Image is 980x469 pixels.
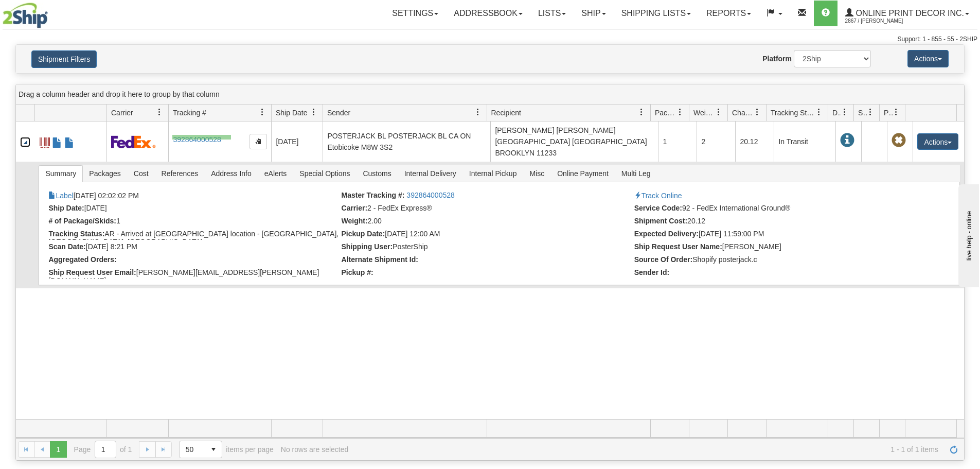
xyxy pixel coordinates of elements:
a: Tracking Status filter column settings [810,103,828,121]
span: 1 - 1 of 1 items [355,445,938,454]
span: Special Options [293,165,356,182]
a: USMCA CO [64,133,75,149]
a: 392864000528 [173,135,221,144]
a: Ship [574,1,613,26]
a: Tracking # filter column settings [254,103,271,121]
span: Page 1 [50,441,66,458]
a: Weight filter column settings [710,103,727,121]
span: Pickup Not Assigned [892,133,906,148]
span: Charge [732,108,754,118]
span: Internal Delivery [398,165,462,182]
li: 20.12 [634,217,924,227]
span: Packages [655,108,676,118]
li: [PERSON_NAME] [634,242,924,253]
a: Refresh [946,441,962,458]
button: Shipment Filters [31,50,97,68]
img: 2 - FedEx Express® [111,135,156,148]
li: 2.00 [342,217,632,227]
span: Delivery Status [832,108,841,118]
button: Actions [917,133,958,150]
li: PosterShip (23708) [342,242,632,253]
strong: Weight: [342,217,368,225]
strong: # of Package/Skids: [48,217,116,225]
a: Addressbook [446,1,530,26]
li: [DATE] 02:02:02 PM [48,191,338,201]
span: Internal Pickup [463,165,523,182]
a: 392864000528 [406,191,454,199]
a: Delivery Status filter column settings [836,103,853,121]
span: Page sizes drop down [179,441,222,458]
li: [DATE] [48,204,338,214]
span: Address Info [205,165,258,182]
td: 20.12 [735,121,774,162]
td: 2 [697,121,735,162]
span: Tracking # [173,108,206,118]
a: Ship Date filter column settings [305,103,323,121]
a: Shipping lists [614,1,699,26]
li: Shopify posterjack.c [634,255,924,266]
td: [DATE] [271,121,323,162]
a: Commercial Invoice [52,133,62,149]
strong: Master Tracking #: [342,191,405,199]
span: Summary [39,165,82,182]
button: Copy to clipboard [250,134,267,149]
button: Actions [907,50,949,67]
span: Recipient [491,108,521,118]
strong: Tracking Status: [48,230,104,238]
div: grid grouping header [16,84,964,105]
span: References [155,165,205,182]
a: Recipient filter column settings [633,103,650,121]
span: Tracking Status [771,108,815,118]
a: Online Print Decor Inc. 2867 / [PERSON_NAME] [838,1,977,26]
a: Lists [530,1,574,26]
img: logo2867.jpg [3,3,48,28]
span: Online Print Decor Inc. [853,9,964,18]
li: [DATE] 11:59:00 PM [634,230,924,240]
span: Shipment Issues [858,108,867,118]
a: Sender filter column settings [469,103,487,121]
li: [DATE] 8:21 PM [48,242,338,253]
li: AR - Arrived at [GEOGRAPHIC_DATA] location - [GEOGRAPHIC_DATA], [GEOGRAPHIC_DATA], [GEOGRAPHIC_DATA] [48,230,338,240]
li: 2 - FedEx Express® [342,204,632,214]
strong: Shipment Cost: [634,217,687,225]
strong: Alternate Shipment Id: [342,255,418,264]
span: Carrier [111,108,133,118]
a: Label [48,192,73,200]
span: 50 [186,444,199,455]
strong: Ship Date: [48,204,84,212]
a: Charge filter column settings [749,103,766,121]
span: Online Payment [551,165,615,182]
span: Customs [357,165,397,182]
strong: Shipping User: [342,242,393,251]
a: Carrier filter column settings [151,103,168,121]
td: POSTERJACK BL POSTERJACK BL CA ON Etobicoke M8W 3S2 [323,121,490,162]
span: Weight [693,108,715,118]
strong: Pickup #: [342,268,373,276]
strong: Ship Request User Email: [48,268,136,276]
a: Packages filter column settings [671,103,689,121]
strong: Pickup Date: [342,230,385,238]
strong: Service Code: [634,204,682,212]
div: No rows are selected [281,445,349,454]
iframe: chat widget [956,182,979,287]
a: Reports [699,1,759,26]
strong: Expected Delivery: [634,230,699,238]
span: select [205,441,222,458]
label: Platform [762,54,792,64]
strong: Source Of Order: [634,255,693,264]
span: Pickup Status [884,108,893,118]
div: Support: 1 - 855 - 55 - 2SHIP [3,35,977,44]
span: Multi Leg [615,165,657,182]
li: [DATE] 12:00 AM [342,230,632,240]
li: [PERSON_NAME][EMAIL_ADDRESS][PERSON_NAME][DOMAIN_NAME] [48,268,338,279]
span: In Transit [840,133,854,148]
input: Page 1 [95,441,116,458]
td: 1 [658,121,697,162]
strong: Sender Id: [634,268,669,276]
td: [PERSON_NAME] [PERSON_NAME] [GEOGRAPHIC_DATA] [GEOGRAPHIC_DATA] BROOKLYN 11233 [490,121,658,162]
strong: Ship Request User Name: [634,242,722,251]
strong: Scan Date: [48,242,85,251]
a: Settings [384,1,446,26]
span: Ship Date [276,108,307,118]
li: 92 - FedEx International Ground® [634,204,924,214]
